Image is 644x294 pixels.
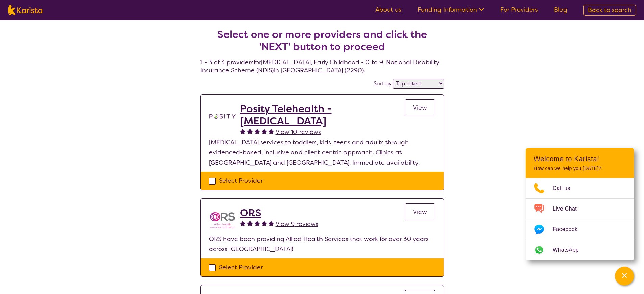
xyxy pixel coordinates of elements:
[405,99,435,116] a: View
[240,103,405,127] a: Posity Telehealth - [MEDICAL_DATA]
[500,6,538,14] a: For Providers
[261,128,267,134] img: fullstar
[276,127,321,137] a: View 10 reviews
[247,220,253,226] img: fullstar
[276,128,321,136] span: View 10 reviews
[413,104,427,112] span: View
[209,28,436,53] h2: Select one or more providers and click the 'NEXT' button to proceed
[526,178,634,260] ul: Choose channel
[200,12,444,74] h4: 1 - 3 of 3 providers for [MEDICAL_DATA] , Early Childhood - 0 to 9 , National Disability Insuranc...
[405,203,435,220] a: View
[553,204,585,214] span: Live Chat
[209,207,236,234] img: nspbnteb0roocrxnmwip.png
[374,80,393,87] label: Sort by:
[254,220,260,226] img: fullstar
[254,128,260,134] img: fullstar
[209,103,236,130] img: t1bslo80pcylnzwjhndq.png
[553,245,587,255] span: WhatsApp
[615,267,634,286] button: Channel Menu
[553,183,578,193] span: Call us
[276,219,318,229] a: View 9 reviews
[261,220,267,226] img: fullstar
[526,240,634,260] a: Web link opens in a new tab.
[276,220,318,228] span: View 9 reviews
[240,207,318,219] a: ORS
[534,166,626,171] p: How can we help you [DATE]?
[583,5,636,16] a: Back to search
[413,208,427,216] span: View
[375,6,401,14] a: About us
[554,6,567,14] a: Blog
[418,6,484,14] a: Funding Information
[268,220,274,226] img: fullstar
[588,6,631,14] span: Back to search
[268,128,274,134] img: fullstar
[534,155,626,163] h2: Welcome to Karista!
[553,224,586,235] span: Facebook
[240,220,246,226] img: fullstar
[209,234,435,254] p: ORS have been providing Allied Health Services that work for over 30 years across [GEOGRAPHIC_DATA]!
[8,5,42,15] img: Karista logo
[209,137,435,168] p: [MEDICAL_DATA] services to toddlers, kids, teens and adults through evidenced-based, inclusive an...
[240,128,246,134] img: fullstar
[526,148,634,260] div: Channel Menu
[247,128,253,134] img: fullstar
